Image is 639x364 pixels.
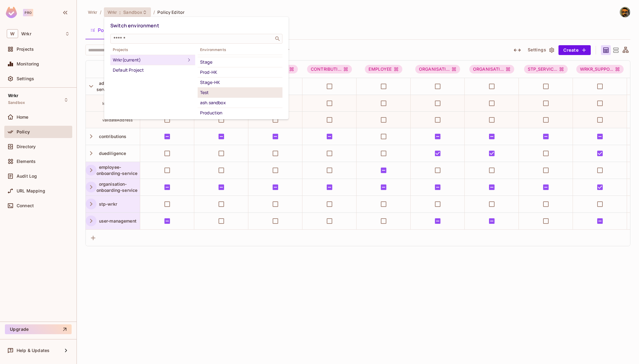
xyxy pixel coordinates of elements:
div: Default Project [113,66,193,74]
div: Prod-HK [200,69,280,76]
span: Environments [198,47,282,52]
div: Wrkr (current) [113,56,185,64]
div: Stage [200,58,280,66]
div: Production [200,109,280,117]
span: Projects [110,47,195,52]
div: Stage-HK [200,79,280,86]
div: Test [200,89,280,96]
div: ash.sandbox [200,99,280,106]
span: Switch environment [110,22,159,29]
